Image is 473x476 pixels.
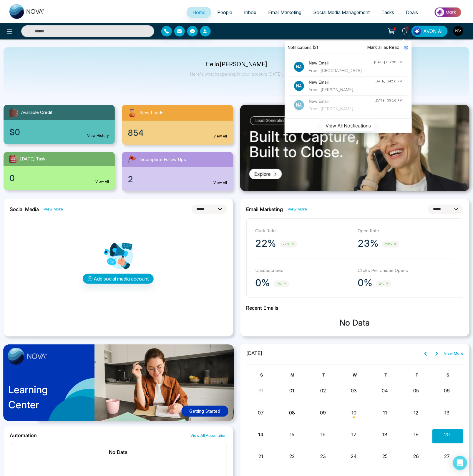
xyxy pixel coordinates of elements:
button: 21 [259,453,263,460]
div: Open Intercom Messenger [453,456,467,470]
div: [DATE] 05:16 PM [374,98,402,103]
span: M [291,372,295,377]
p: Na [294,100,304,110]
span: Available Credit [21,109,52,116]
button: 16 [321,431,326,438]
span: [DATE] [246,350,263,357]
span: Tasks [381,9,394,15]
button: 14 [258,431,264,438]
img: User Avatar [453,26,463,36]
img: Lead Flow [413,27,421,35]
span: People [217,9,232,15]
p: 0% [255,277,270,289]
button: 02 [320,387,326,394]
button: 12 [414,409,418,416]
button: 25 [382,453,388,460]
a: View All [95,179,109,184]
p: Open Rate [358,228,454,234]
h2: Automation [10,432,37,438]
span: Email Marketing [268,9,301,15]
img: image [8,348,47,365]
a: New Leads854View All [118,105,237,145]
button: AVON AI [411,26,448,37]
button: 22 [289,453,295,460]
span: [DATE] Task [20,156,46,162]
button: 24 [351,453,357,460]
span: 2 [404,26,410,31]
span: $0 [9,126,20,138]
button: Add social media account [83,274,154,284]
button: 19 [414,431,419,438]
p: Learning Center [8,382,48,412]
a: Email Marketing [262,7,307,18]
img: Market-place.gif [427,6,469,19]
h4: New Email [309,60,374,66]
button: 06 [444,387,450,394]
span: 23% [382,241,399,248]
h4: New Email [309,98,374,105]
button: 27 [444,453,450,460]
button: 08 [289,409,295,416]
button: 03 [351,387,357,394]
span: T [322,372,325,377]
p: Hello [PERSON_NAME] [190,62,283,67]
img: home-learning-center.png [0,341,241,428]
a: Deals [400,7,424,18]
span: 0 [9,172,15,184]
span: Inbox [244,9,256,15]
img: newLeads.svg [127,107,138,118]
span: Home [192,9,205,15]
a: Incomplete Follow Ups2View All [118,152,237,191]
div: From: [GEOGRAPHIC_DATA] [309,67,374,74]
img: . [240,105,470,191]
p: Na [294,62,304,72]
p: Na [294,81,304,91]
a: View All [214,180,227,185]
a: View More [444,351,463,356]
h2: Social Media [10,206,39,212]
h2: Recent Emails [246,305,464,311]
div: [DATE] 04:10 PM [374,79,402,84]
img: todayTask.svg [8,154,18,164]
button: 15 [290,431,294,438]
button: 13 [444,409,449,416]
span: New Leads [140,110,163,116]
button: Getting Started [182,406,228,417]
button: View All Notifications [322,120,375,131]
span: S [260,372,263,377]
span: T [384,372,387,377]
a: View More [44,206,63,212]
span: 0% [274,281,289,287]
span: S [447,372,449,377]
img: Analytics png [104,241,133,271]
a: Home [187,7,211,18]
span: 0% [376,281,391,287]
h2: No Data [16,449,221,455]
p: Unsubscribed [255,267,352,274]
a: LearningCenterGetting Started [4,344,233,426]
button: 20 [444,431,450,438]
p: 22% [255,238,276,249]
span: Incomplete Follow Ups [140,156,186,163]
a: View More [288,206,307,212]
div: From: [PERSON_NAME] [309,106,374,112]
div: [DATE] 08:08 PM [374,60,402,65]
a: View History [87,133,109,138]
span: F [416,372,418,377]
span: AVON AI [423,28,443,35]
a: People [211,7,238,18]
p: 0% [358,277,372,289]
span: Deals [406,9,418,15]
p: Click Rate [255,228,352,234]
a: Social Media Management [307,7,376,18]
h2: Email Marketing [246,206,283,212]
button: 23 [320,453,326,460]
img: availableCredit.svg [8,107,19,118]
button: 04 [382,387,388,394]
span: 2 [128,173,133,185]
a: View All Notifications [322,123,375,128]
button: 17 [351,431,356,438]
button: 11 [383,409,387,416]
span: 854 [128,127,144,139]
button: 05 [413,387,419,394]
